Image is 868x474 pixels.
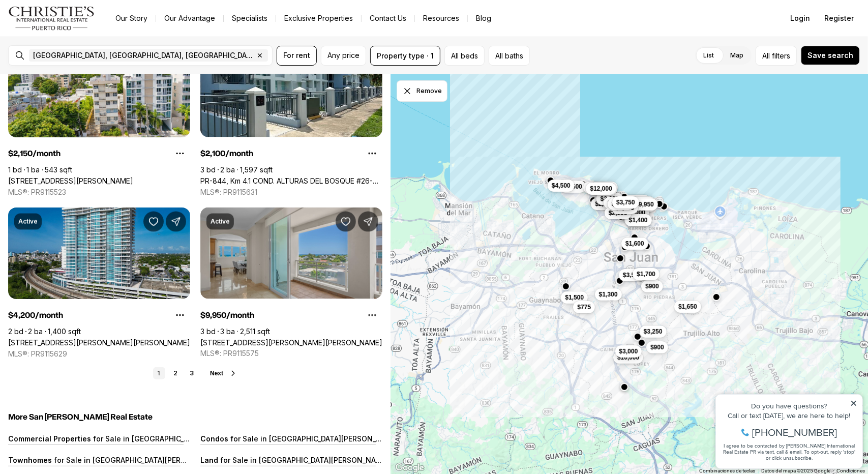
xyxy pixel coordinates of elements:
button: Login [784,8,816,28]
button: Next [210,369,237,377]
button: $3,500 [619,269,646,281]
span: filters [772,50,790,61]
button: $1,400 [624,214,651,226]
button: $8,000 [628,196,655,208]
span: $1,400 [628,216,647,224]
button: Any price [321,46,366,66]
button: $16,500 [604,197,634,209]
span: [PHONE_NUMBER] [42,48,127,58]
button: $900 [646,341,668,353]
a: Resources [415,11,467,25]
a: PR-844, Km 4.1 COND. ALTURAS DEL BOSQUE #26-03, SAN JUAN PR, 00926 [200,176,382,186]
span: $900 [645,282,659,290]
button: $4,000 [596,192,623,204]
span: $4,500 [552,181,571,189]
span: $3,000 [600,195,619,203]
button: Save search [801,46,860,65]
button: $1,600 [621,238,648,250]
span: [GEOGRAPHIC_DATA], [GEOGRAPHIC_DATA], [GEOGRAPHIC_DATA] [33,51,254,60]
button: Allfilters [756,46,797,66]
a: 48 LUIS MUÑOZ RIVERA, SAN JUAN PR, 00918 [8,338,190,347]
button: $2,100 [604,207,631,219]
button: Save Property: 48 LUIS MUÑOZ RIVERA [143,212,164,232]
a: Commercial Properties for Sale in [GEOGRAPHIC_DATA][PERSON_NAME] [8,434,262,443]
button: $3,500 [559,181,586,193]
p: Active [211,218,230,226]
button: $9,950 [631,198,658,211]
nav: Pagination [153,367,198,379]
p: Condos [200,434,228,443]
span: $1,650 [678,303,697,311]
span: $2,100 [608,209,627,217]
span: Register [824,14,854,22]
button: Share Property [166,212,186,232]
button: $1,650 [674,301,701,313]
span: I agree to be contacted by [PERSON_NAME] International Real Estate PR via text, call & email. To ... [13,63,145,82]
span: $3,000 [619,347,638,355]
p: for Sale in [GEOGRAPHIC_DATA][PERSON_NAME] [218,456,389,464]
span: For rent [283,51,310,60]
label: Map [722,46,752,65]
span: $3,250 [643,327,662,335]
img: logo [8,6,95,31]
span: $2,850 [595,200,614,208]
div: Do you have questions? [11,23,147,30]
button: All beds [444,46,485,66]
span: $900 [650,343,664,351]
button: $5,000 [622,206,649,218]
span: All [762,50,770,61]
span: $1,700 [637,270,655,278]
a: Our Advantage [156,11,223,25]
button: $4,950 [611,202,638,214]
span: $1,300 [598,290,617,298]
span: Next [210,370,223,377]
button: $2,900 [623,195,650,207]
button: $900 [641,280,663,292]
a: 3 [186,367,198,379]
span: $5,000 [626,208,645,216]
button: All baths [489,46,530,66]
a: 2 [169,367,182,379]
button: $3,000 [596,193,623,205]
a: Land for Sale in [GEOGRAPHIC_DATA][PERSON_NAME] [200,456,389,464]
button: $3,000 [615,345,642,358]
button: $12,000 [586,183,616,195]
button: $10,000 [613,351,643,364]
button: $775 [573,301,595,313]
span: $3,750 [616,198,635,206]
button: Dismiss drawing [397,80,447,102]
p: Land [200,456,218,464]
span: Save search [807,51,853,60]
button: $2,850 [591,198,618,210]
button: $1,500 [561,291,588,304]
button: Contact Us [362,11,414,25]
span: Login [790,14,810,22]
a: Blog [468,11,499,25]
button: Property options [362,305,382,325]
h5: More San [PERSON_NAME] Real Estate [8,412,382,422]
span: $1,600 [625,240,644,248]
button: Share Property [358,212,378,232]
button: $6,250 [583,182,610,194]
button: $2,500 [591,181,618,193]
button: $1,700 [633,268,660,280]
span: $6,250 [587,184,606,192]
a: 20 CARRION COURT #602, SAN JUAN PR, 00911 [200,338,382,347]
a: Specialists [224,11,276,25]
button: Property options [362,143,382,164]
span: $10,000 [617,353,639,362]
a: Condos for Sale in [GEOGRAPHIC_DATA][PERSON_NAME] [200,434,399,443]
span: $2,900 [612,200,631,208]
p: Active [18,218,38,226]
span: $775 [577,303,591,311]
span: $3,500 [623,271,642,279]
button: $7,000 [628,196,655,209]
a: Our Story [107,11,156,25]
button: Property options [170,143,190,164]
button: $3,250 [639,325,666,337]
p: Townhomes [8,456,52,464]
span: Any price [327,51,360,60]
button: Property type · 1 [370,46,440,66]
a: Exclusive Properties [276,11,361,25]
